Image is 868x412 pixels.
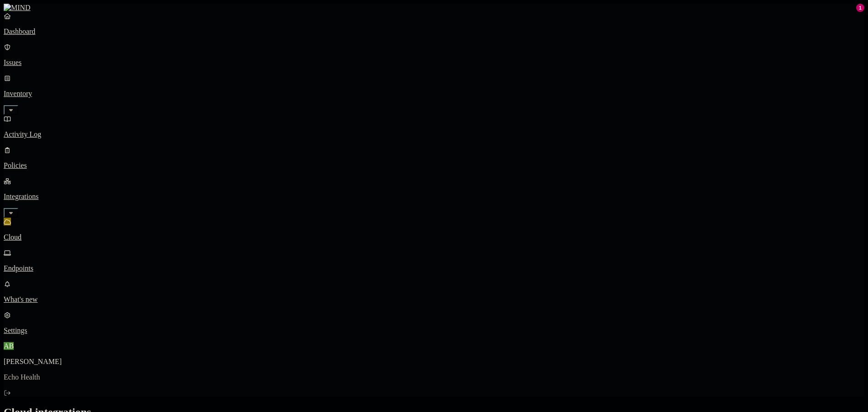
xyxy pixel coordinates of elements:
a: What's new [4,280,864,304]
p: Endpoints [4,264,864,273]
a: Settings [4,311,864,335]
a: Dashboard [4,12,864,36]
a: Cloud [4,218,864,241]
p: Activity Log [4,130,864,139]
img: MIND [4,4,31,12]
p: Dashboard [4,27,864,36]
a: MIND [4,4,864,12]
a: Integrations [4,177,864,216]
a: Activity Log [4,115,864,139]
a: Issues [4,43,864,67]
a: Inventory [4,74,864,113]
a: Policies [4,146,864,170]
p: Integrations [4,193,864,201]
p: Cloud [4,233,864,241]
a: Endpoints [4,249,864,273]
p: What's new [4,295,864,304]
p: Issues [4,59,864,67]
p: Policies [4,161,864,170]
span: AB [4,342,14,350]
p: Settings [4,326,864,335]
p: [PERSON_NAME] [4,358,864,366]
p: Echo Health [4,373,864,381]
div: 1 [856,4,864,12]
p: Inventory [4,90,864,98]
